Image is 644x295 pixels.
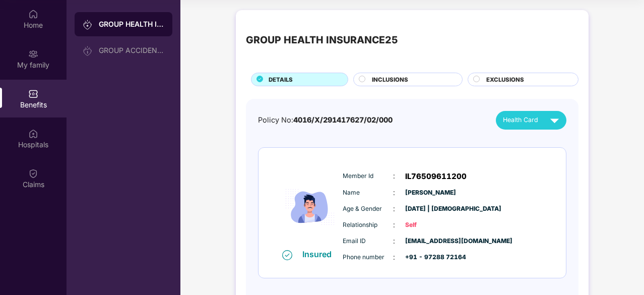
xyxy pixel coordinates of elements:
[405,253,456,262] span: +91 - 97288 72164
[99,19,164,29] div: GROUP HEALTH INSURANCE25
[405,170,467,183] span: IL76509611200
[246,32,398,48] div: GROUP HEALTH INSURANCE25
[28,89,38,99] img: svg+xml;base64,PHN2ZyBpZD0iQmVuZWZpdHMiIHhtbG5zPSJodHRwOi8vd3d3LnczLm9yZy8yMDAwL3N2ZyIgd2lkdGg9Ij...
[99,46,164,54] div: GROUP ACCIDENTAL INSURANCE
[302,249,338,259] div: Insured
[28,129,38,139] img: svg+xml;base64,PHN2ZyBpZD0iSG9zcGl0YWxzIiB4bWxucz0iaHR0cDovL3d3dy53My5vcmcvMjAwMC9zdmciIHdpZHRoPS...
[293,115,393,124] span: 4016/X/291417627/02/000
[372,75,408,84] span: INCLUSIONS
[343,188,393,198] span: Name
[405,188,456,198] span: [PERSON_NAME]
[343,220,393,230] span: Relationship
[258,114,393,126] div: Policy No:
[28,49,38,59] img: svg+xml;base64,PHN2ZyB3aWR0aD0iMjAiIGhlaWdodD0iMjAiIHZpZXdCb3g9IjAgMCAyMCAyMCIgZmlsbD0ibm9uZSIgeG...
[405,220,456,230] span: Self
[280,165,340,249] img: icon
[343,171,393,181] span: Member Id
[269,75,293,84] span: DETAILS
[343,237,393,246] span: Email ID
[393,187,395,198] span: :
[503,115,538,125] span: Health Card
[343,204,393,214] span: Age & Gender
[83,20,93,30] img: svg+xml;base64,PHN2ZyB3aWR0aD0iMjAiIGhlaWdodD0iMjAiIHZpZXdCb3g9IjAgMCAyMCAyMCIgZmlsbD0ibm9uZSIgeG...
[496,111,566,130] button: Health Card
[83,46,93,56] img: svg+xml;base64,PHN2ZyB3aWR0aD0iMjAiIGhlaWdodD0iMjAiIHZpZXdCb3g9IjAgMCAyMCAyMCIgZmlsbD0ibm9uZSIgeG...
[405,204,456,214] span: [DATE] | [DEMOGRAPHIC_DATA]
[393,170,395,182] span: :
[405,237,456,246] span: [EMAIL_ADDRESS][DOMAIN_NAME]
[546,111,563,129] img: svg+xml;base64,PHN2ZyB4bWxucz0iaHR0cDovL3d3dy53My5vcmcvMjAwMC9zdmciIHZpZXdCb3g9IjAgMCAyNCAyNCIgd2...
[393,219,395,230] span: :
[343,253,393,262] span: Phone number
[28,168,38,179] img: svg+xml;base64,PHN2ZyBpZD0iQ2xhaW0iIHhtbG5zPSJodHRwOi8vd3d3LnczLm9yZy8yMDAwL3N2ZyIgd2lkdGg9IjIwIi...
[486,75,524,84] span: EXCLUSIONS
[28,9,38,19] img: svg+xml;base64,PHN2ZyBpZD0iSG9tZSIgeG1sbnM9Imh0dHA6Ly93d3cudzMub3JnLzIwMDAvc3ZnIiB3aWR0aD0iMjAiIG...
[393,235,395,247] span: :
[282,250,292,260] img: svg+xml;base64,PHN2ZyB4bWxucz0iaHR0cDovL3d3dy53My5vcmcvMjAwMC9zdmciIHdpZHRoPSIxNiIgaGVpZ2h0PSIxNi...
[393,203,395,214] span: :
[393,252,395,263] span: :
